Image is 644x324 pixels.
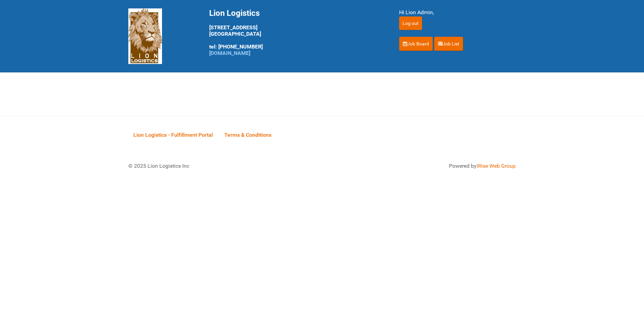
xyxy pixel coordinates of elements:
[399,37,433,51] a: Job Board
[434,37,463,51] a: Job List
[123,157,319,175] div: © 2025 Lion Logistics Inc
[477,163,516,169] a: Wise Web Group
[128,124,218,145] a: Lion Logistics - Fulfillment Portal
[209,8,382,56] div: [STREET_ADDRESS] [GEOGRAPHIC_DATA] tel: [PHONE_NUMBER]
[209,8,260,18] span: Lion Logistics
[224,132,271,138] span: Terms & Conditions
[209,50,250,56] a: [DOMAIN_NAME]
[330,162,516,170] div: Powered by
[128,33,162,39] a: Lion Logistics
[133,132,213,138] span: Lion Logistics - Fulfillment Portal
[128,8,162,64] img: Lion Logistics
[219,124,277,145] a: Terms & Conditions
[399,17,422,30] input: Log out
[399,8,516,17] div: Hi Lion Admin,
